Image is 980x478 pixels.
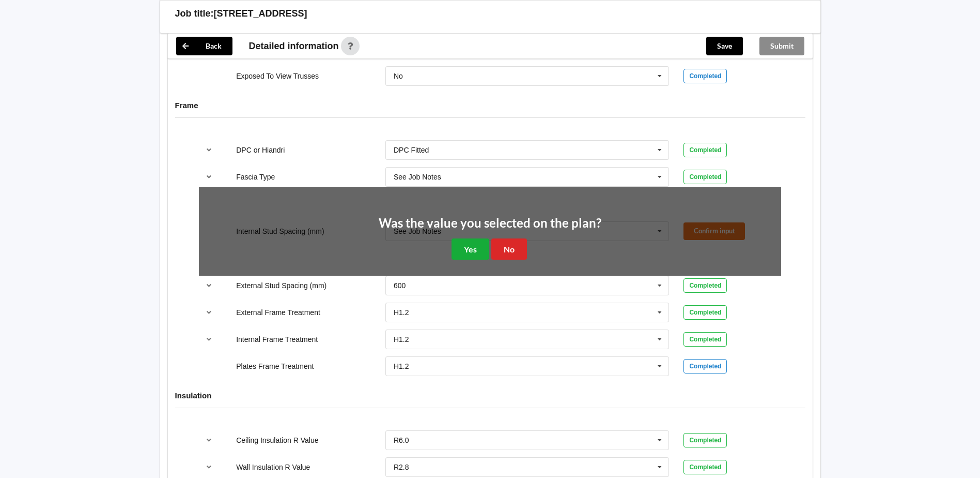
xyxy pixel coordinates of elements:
button: reference-toggle [199,276,219,295]
button: reference-toggle [199,141,219,159]
div: Completed [683,69,727,83]
div: H1.2 [394,336,409,343]
div: Completed [683,170,727,184]
label: Internal Frame Treatment [236,335,318,343]
div: See Job Notes [394,173,441,181]
div: DPC Fitted [394,146,429,154]
h3: Job title: [175,8,214,20]
div: No [394,72,403,80]
div: R2.8 [394,464,409,471]
label: External Stud Spacing (mm) [236,281,326,290]
button: reference-toggle [199,168,219,186]
label: Exposed To View Trusses [236,72,319,80]
label: Plates Frame Treatment [236,362,314,370]
h4: Insulation [175,391,805,400]
label: External Frame Treatment [236,308,320,317]
button: Save [706,37,743,55]
label: Fascia Type [236,173,275,181]
div: Completed [683,332,727,347]
button: Back [176,37,232,55]
div: Completed [683,278,727,293]
div: Completed [683,359,727,374]
div: R6.0 [394,437,409,444]
div: Completed [683,143,727,157]
div: Completed [683,433,727,447]
button: Yes [452,238,489,260]
h3: [STREET_ADDRESS] [214,8,307,20]
div: H1.2 [394,363,409,370]
label: Wall Insulation R Value [236,463,310,471]
label: DPC or Hiandri [236,146,285,154]
button: reference-toggle [199,458,219,476]
div: 600 [394,282,406,289]
span: Detailed information [249,41,339,51]
button: reference-toggle [199,303,219,322]
button: No [491,238,527,260]
h4: Frame [175,100,805,110]
div: Completed [683,460,727,474]
div: Completed [683,305,727,320]
div: H1.2 [394,309,409,316]
h2: Was the value you selected on the plan? [379,215,601,231]
button: reference-toggle [199,431,219,450]
button: reference-toggle [199,330,219,349]
label: Ceiling Insulation R Value [236,436,318,444]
